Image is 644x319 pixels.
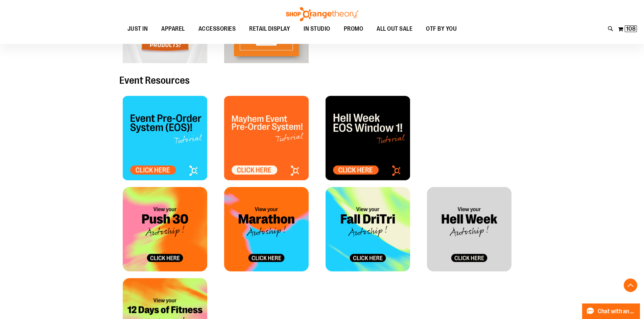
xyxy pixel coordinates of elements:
[582,303,640,319] button: Chat with an Expert
[326,96,410,180] img: HELLWEEK_Allocation Tile
[344,21,363,36] span: PROMO
[626,25,636,32] span: 108
[427,187,511,271] img: HELLWEEK_Allocation Tile
[598,308,636,315] span: Chat with an Expert
[285,7,359,21] img: Shop Orangetheory
[377,21,412,36] span: ALL OUT SALE
[224,187,309,271] img: OTF Tile - Marathon Marketing
[119,75,525,86] h2: Event Resources
[127,21,148,36] span: JUST IN
[304,21,330,36] span: IN STUDIO
[161,21,185,36] span: APPAREL
[624,278,637,292] button: Back To Top
[326,187,410,271] img: FALL DRI TRI_Allocation Tile
[198,21,236,36] span: ACCESSORIES
[249,21,290,36] span: RETAIL DISPLAY
[426,21,457,36] span: OTF BY YOU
